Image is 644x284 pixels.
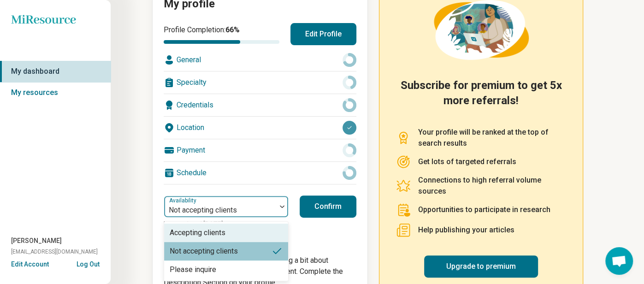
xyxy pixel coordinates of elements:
button: Edit Account [11,260,49,269]
span: 66 % [225,25,240,34]
span: [EMAIL_ADDRESS][DOMAIN_NAME] [11,248,98,256]
div: Schedule [164,162,356,184]
div: Accepting clients [170,227,225,238]
div: Profile Completion: [164,24,279,44]
div: Open chat [605,247,633,275]
div: Credentials [164,94,356,116]
p: Get lots of targeted referrals [418,156,516,167]
a: Upgrade to premium [424,255,538,278]
p: Last updated: [DATE] [164,219,289,229]
div: Not accepting clients [170,246,238,257]
div: Payment [164,139,356,161]
button: Log Out [77,260,100,267]
div: General [164,49,356,71]
button: Edit Profile [290,23,356,45]
p: Connections to high referral volume sources [418,175,566,197]
div: Specialty [164,71,356,94]
div: Location [164,117,356,139]
button: Confirm [300,195,356,218]
p: Opportunities to participate in research [418,204,550,215]
p: Your profile will be ranked at the top of search results [418,127,566,149]
h2: Subscribe for premium to get 5x more referrals! [396,78,566,116]
span: [PERSON_NAME] [11,236,62,246]
label: Availability [169,197,198,203]
div: Please inquire [170,264,216,275]
p: Help publishing your articles [418,225,514,236]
